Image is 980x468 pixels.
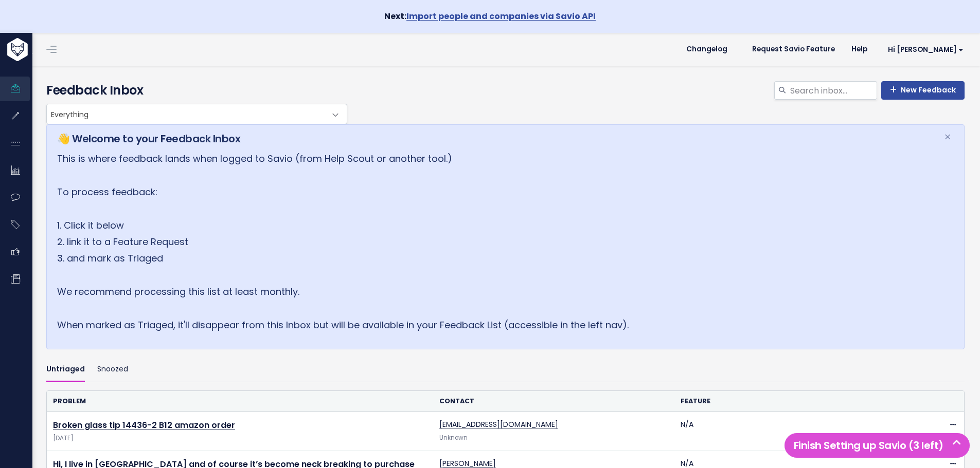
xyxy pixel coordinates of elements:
a: Broken glass tip 14436-2 B12 amazon order [53,419,235,431]
span: [DATE] [53,433,427,444]
a: Untriaged [46,358,85,382]
button: Close [934,125,961,149]
img: logo-white.9d6f32f41409.svg [5,38,84,61]
td: N/A [674,412,916,451]
strong: Next: [384,10,596,22]
a: Hi [PERSON_NAME] [876,42,972,58]
span: Hi [PERSON_NAME] [888,46,964,53]
span: Everything [46,104,347,124]
a: Import people and companies via Savio API [406,10,596,22]
span: Everything [47,104,326,124]
ul: Filter feature requests [46,358,965,382]
th: Feature [674,391,916,412]
a: Help [843,42,876,57]
th: Contact [433,391,674,412]
span: × [944,128,951,145]
p: This is where feedback lands when logged to Savio (from Help Scout or another tool.) To process f... [57,151,931,333]
a: [EMAIL_ADDRESS][DOMAIN_NAME] [439,419,558,429]
h4: Feedback Inbox [46,81,965,100]
a: Request Savio Feature [744,42,843,57]
h5: 👋 Welcome to your Feedback Inbox [57,131,931,146]
h5: Finish Setting up Savio (3 left) [789,438,965,453]
input: Search inbox... [789,81,877,100]
span: Changelog [686,46,727,53]
span: Unknown [439,434,468,442]
a: New Feedback [881,81,965,100]
a: Snoozed [97,358,128,382]
th: Problem [47,391,433,412]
